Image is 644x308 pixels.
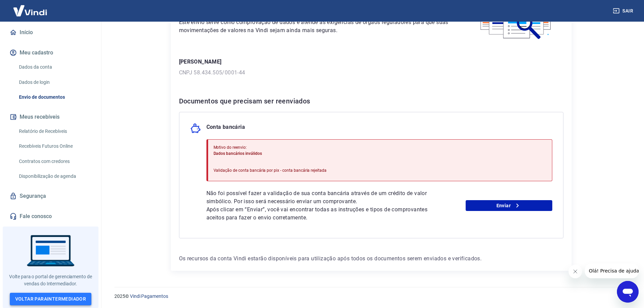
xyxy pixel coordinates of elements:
button: Meu cadastro [8,45,93,60]
p: Os recursos da conta Vindi estarão disponíveis para utilização após todos os documentos serem env... [179,255,563,263]
p: Após clicar em “Enviar”, você vai encontrar todas as instruções e tipos de comprovantes aceitos p... [206,206,431,222]
a: Dados da conta [16,60,93,74]
a: Disponibilização de agenda [16,169,93,183]
p: Motivo do reenvio: [214,144,327,150]
span: Olá! Precisa de ajuda? [4,5,57,10]
p: Validação de conta bancária por pix - conta bancária rejeitada [214,167,327,173]
button: Meus recebíveis [8,110,93,124]
a: Vindi Pagamentos [130,293,168,299]
a: Enviar [466,200,552,211]
a: Recebíveis Futuros Online [16,139,93,153]
img: Vindi [8,0,52,21]
p: Conta bancária [206,123,245,134]
a: Relatório de Recebíveis [16,124,93,138]
button: Sair [612,5,636,17]
iframe: Botão para abrir a janela de mensagens [617,281,639,303]
p: 2025 © [114,293,628,300]
a: Dados de login [16,75,93,89]
iframe: Fechar mensagem [569,265,582,278]
h6: Documentos que precisam ser reenviados [179,96,563,106]
a: Início [8,25,93,40]
p: [PERSON_NAME] [179,58,563,66]
a: Voltar paraIntermediador [10,293,92,305]
span: Dados bancários inválidos [214,151,262,156]
p: Este envio serve como comprovação de dados e atende as exigências de órgãos reguladores para que ... [179,18,453,34]
a: Fale conosco [8,209,93,224]
p: CNPJ 58.434.505/0001-44 [179,69,563,77]
a: Contratos com credores [16,155,93,168]
img: money_pork.0c50a358b6dafb15dddc3eea48f23780.svg [190,123,201,134]
p: Não foi possível fazer a validação de sua conta bancária através de um crédito de valor simbólico... [206,189,431,206]
iframe: Mensagem da empresa [585,263,639,278]
a: Segurança [8,189,93,204]
a: Envio de documentos [16,90,93,104]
